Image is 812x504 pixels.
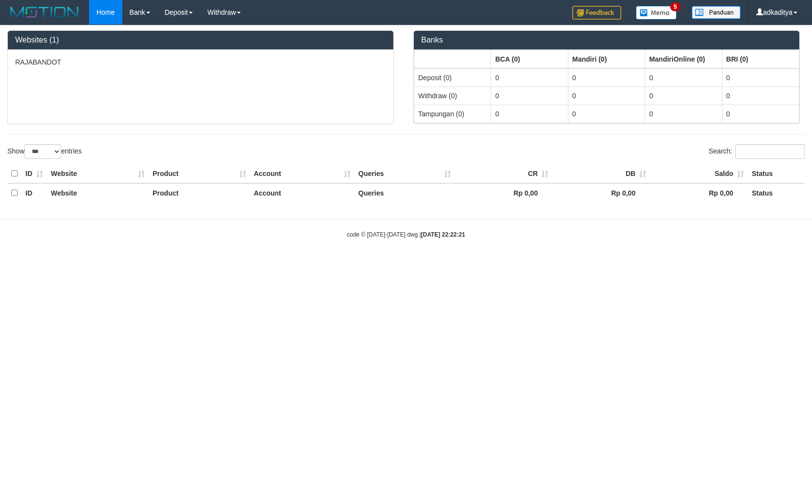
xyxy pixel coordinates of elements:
img: panduan.png [692,6,741,19]
th: Account [250,183,355,202]
td: 0 [568,68,645,87]
th: ID [22,183,47,202]
th: Status [748,164,805,183]
h3: Websites (1) [15,36,386,44]
th: Group: activate to sort column ascending [568,50,645,68]
img: Button%20Memo.svg [636,6,677,20]
th: Account [250,164,355,183]
td: 0 [491,105,568,123]
td: Withdraw (0) [414,87,491,105]
td: 0 [722,68,799,87]
input: Search: [735,144,805,159]
th: Group: activate to sort column ascending [414,50,491,68]
select: Showentries [24,144,61,159]
th: ID [22,164,47,183]
label: Search: [709,144,805,159]
th: Group: activate to sort column ascending [491,50,568,68]
th: Product [149,183,250,202]
td: 0 [722,87,799,105]
p: RAJABANDOT [15,57,386,67]
th: DB [552,164,650,183]
th: CR [455,164,553,183]
img: MOTION_logo.png [7,5,82,20]
th: Rp 0,00 [455,183,553,202]
th: Queries [355,183,455,202]
strong: [DATE] 22:22:21 [421,231,465,238]
td: 0 [645,68,722,87]
span: 5 [670,2,680,11]
label: Show entries [7,144,82,159]
td: Tampungan (0) [414,105,491,123]
td: Deposit (0) [414,68,491,87]
img: Feedback.jpg [572,6,621,20]
td: 0 [568,105,645,123]
th: Group: activate to sort column ascending [645,50,722,68]
th: Rp 0,00 [650,183,748,202]
small: code © [DATE]-[DATE] dwg | [347,231,465,238]
th: Rp 0,00 [552,183,650,202]
td: 0 [491,87,568,105]
td: 0 [645,87,722,105]
td: 0 [722,105,799,123]
th: Queries [355,164,455,183]
th: Website [47,183,149,202]
td: 0 [645,105,722,123]
td: 0 [568,87,645,105]
th: Group: activate to sort column ascending [722,50,799,68]
th: Status [748,183,805,202]
th: Saldo [650,164,748,183]
h3: Banks [421,36,792,44]
th: Product [149,164,250,183]
td: 0 [491,68,568,87]
th: Website [47,164,149,183]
